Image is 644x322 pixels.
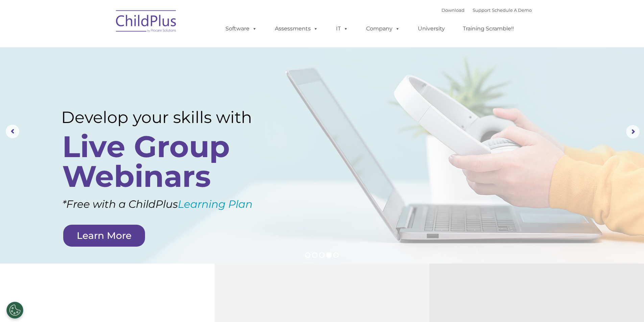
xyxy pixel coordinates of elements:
[456,22,521,35] a: Training Scramble!!
[178,198,253,210] a: Learning Plan
[268,22,325,35] a: Assessments
[442,7,464,13] a: Download
[411,22,452,35] a: University
[6,302,23,319] button: Cookies Settings
[94,45,115,50] span: Last name
[62,195,290,214] rs-layer: *Free with a ChildPlus
[442,7,532,13] font: |
[62,132,271,191] rs-layer: Live Group Webinars
[113,5,180,39] img: ChildPlus by Procare Solutions
[63,225,145,247] a: Learn More
[473,7,491,13] a: Support
[359,22,407,35] a: Company
[492,7,532,13] a: Schedule A Demo
[61,108,274,127] rs-layer: Develop your skills with
[329,22,355,35] a: IT
[94,72,123,77] span: Phone number
[219,22,264,35] a: Software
